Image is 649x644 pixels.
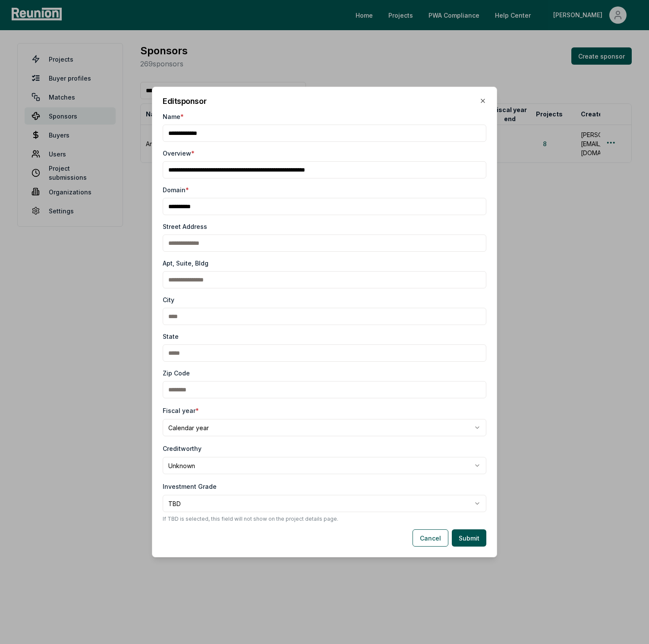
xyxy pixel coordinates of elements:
[163,407,199,414] label: Fiscal year
[163,97,206,105] h2: Edit sponsor
[163,185,189,194] label: Domain
[163,259,208,268] label: Apt, Suite, Bldg
[163,222,207,231] label: Street Address
[163,332,179,341] label: State
[452,529,486,547] button: Submit
[163,516,486,522] p: If TBD is selected, this field will not show on the project details page.
[163,295,174,304] label: City
[163,445,202,452] label: Creditworthy
[413,529,448,547] button: Cancel
[163,112,184,121] label: Name
[163,483,217,490] label: Investment Grade
[163,149,195,158] label: Overview
[163,369,190,378] label: Zip Code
